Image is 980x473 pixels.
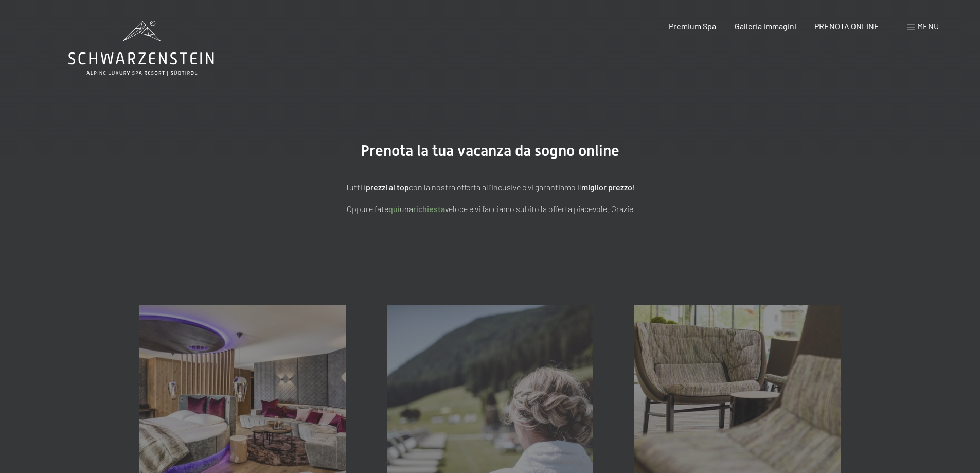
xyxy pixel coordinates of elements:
strong: prezzi al top [366,182,409,192]
p: Oppure fate una veloce e vi facciamo subito la offerta piacevole. Grazie [233,202,747,216]
p: Tutti i con la nostra offerta all'incusive e vi garantiamo il ! [233,181,747,194]
span: Prenota la tua vacanza da sogno online [361,142,619,160]
strong: miglior prezzo [581,182,632,192]
a: quì [388,204,400,214]
a: PRENOTA ONLINE [814,21,879,31]
span: Menu [917,21,939,31]
a: richiesta [413,204,445,214]
a: Premium Spa [669,21,716,31]
a: Galleria immagini [735,21,796,31]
